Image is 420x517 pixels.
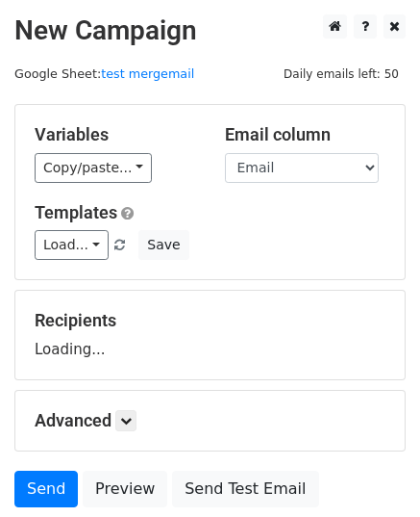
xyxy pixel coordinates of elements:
[83,471,167,507] a: Preview
[14,471,78,507] a: Send
[35,410,385,431] h5: Advanced
[138,230,188,260] button: Save
[172,471,318,507] a: Send Test Email
[35,202,117,222] a: Templates
[277,64,406,85] span: Daily emails left: 50
[35,230,109,260] a: Load...
[14,14,406,47] h2: New Campaign
[35,124,196,145] h5: Variables
[277,66,406,81] a: Daily emails left: 50
[14,66,194,81] small: Google Sheet:
[225,124,386,145] h5: Email column
[35,310,385,360] div: Loading...
[35,310,385,331] h5: Recipients
[35,153,152,183] a: Copy/paste...
[101,66,194,81] a: test mergemail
